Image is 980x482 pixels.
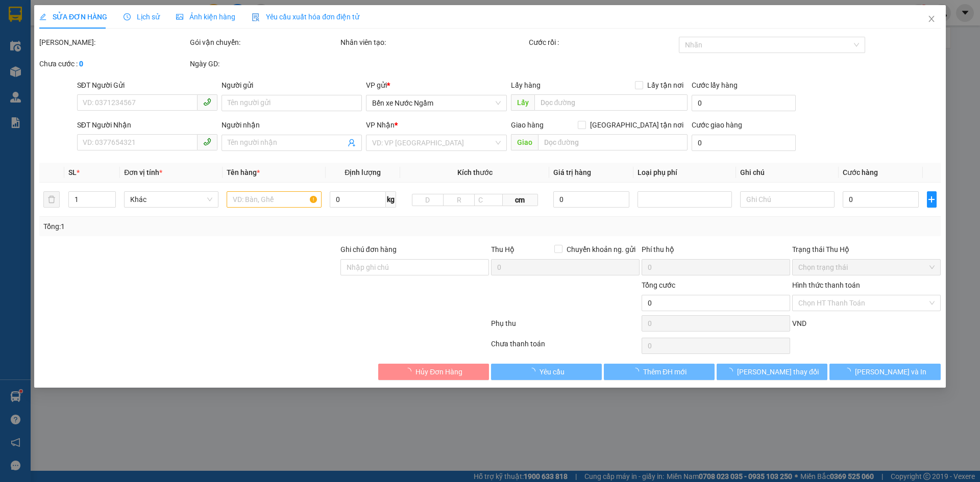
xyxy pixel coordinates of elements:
[511,81,541,89] span: Lấy hàng
[792,244,941,255] div: Trạng thái Thu Hộ
[340,37,527,48] div: Nhân viên tạo:
[538,134,688,150] input: Dọc đường
[792,281,860,289] label: Hình thức thanh toán
[927,195,936,204] span: plus
[643,80,688,91] span: Lấy tận nơi
[366,121,395,129] span: VP Nhận
[176,13,235,21] span: Ảnh kiện hàng
[491,364,602,380] button: Yêu cầu
[643,366,687,377] span: Thêm ĐH mới
[443,194,475,206] input: R
[43,191,60,208] button: delete
[917,5,946,34] button: Close
[386,191,396,208] span: kg
[203,138,211,146] span: phone
[43,221,378,232] div: Tổng: 1
[79,60,83,68] b: 0
[222,119,362,131] div: Người nhận
[927,191,937,208] button: plus
[511,134,538,150] span: Giao
[490,318,641,336] div: Phụ thu
[736,163,839,183] th: Ghi chú
[39,58,188,69] div: Chưa cước :
[604,364,715,380] button: Thêm ĐH mới
[511,94,534,111] span: Lấy
[39,13,46,20] span: edit
[474,194,503,206] input: C
[252,13,359,21] span: Yêu cầu xuất hóa đơn điện tử
[528,368,540,375] span: loading
[131,192,213,207] span: Khác
[792,319,806,327] span: VND
[844,368,855,375] span: loading
[124,13,131,20] span: clock-circle
[586,119,688,131] span: [GEOGRAPHIC_DATA] tận nơi
[830,364,941,380] button: [PERSON_NAME] và In
[534,94,688,111] input: Dọc đường
[642,281,675,289] span: Tổng cước
[77,119,217,131] div: SĐT Người Nhận
[340,259,489,275] input: Ghi chú đơn hàng
[843,168,878,176] span: Cước hàng
[77,80,217,91] div: SĐT Người Gửi
[503,194,537,206] span: cm
[855,366,926,377] span: [PERSON_NAME] và In
[529,37,677,48] div: Cước rồi :
[633,163,736,183] th: Loại phụ phí
[540,366,565,377] span: Yêu cầu
[717,364,827,380] button: [PERSON_NAME] thay đổi
[39,13,107,21] span: SỬA ĐƠN HÀNG
[340,245,397,253] label: Ghi chú đơn hàng
[740,191,835,208] input: Ghi Chú
[378,364,489,380] button: Hủy Đơn Hàng
[491,245,514,253] span: Thu Hộ
[554,168,592,176] span: Giá trị hàng
[927,15,936,23] span: close
[373,95,501,111] span: Bến xe Nước Ngầm
[692,81,738,89] label: Cước lấy hàng
[562,244,640,255] span: Chuyển khoản ng. gửi
[68,168,77,176] span: SL
[252,13,260,21] img: icon
[737,366,819,377] span: [PERSON_NAME] thay đổi
[222,80,362,91] div: Người gửi
[412,194,444,206] input: D
[124,13,160,21] span: Lịch sử
[511,121,544,129] span: Giao hàng
[726,368,737,375] span: loading
[692,135,796,151] input: Cước giao hàng
[203,98,211,106] span: phone
[125,168,163,176] span: Đơn vị tính
[404,368,415,375] span: loading
[692,95,796,111] input: Cước lấy hàng
[457,168,493,176] span: Kích thước
[366,80,507,91] div: VP gửi
[227,168,260,176] span: Tên hàng
[642,244,790,259] div: Phí thu hộ
[348,139,356,147] span: user-add
[190,37,338,48] div: Gói vận chuyển:
[692,121,742,129] label: Cước giao hàng
[176,13,183,20] span: picture
[39,37,188,48] div: [PERSON_NAME]:
[798,260,935,275] span: Chọn trạng thái
[190,58,338,69] div: Ngày GD:
[415,366,462,377] span: Hủy Đơn Hàng
[345,168,381,176] span: Định lượng
[632,368,643,375] span: loading
[490,338,641,356] div: Chưa thanh toán
[227,191,322,208] input: VD: Bàn, Ghế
